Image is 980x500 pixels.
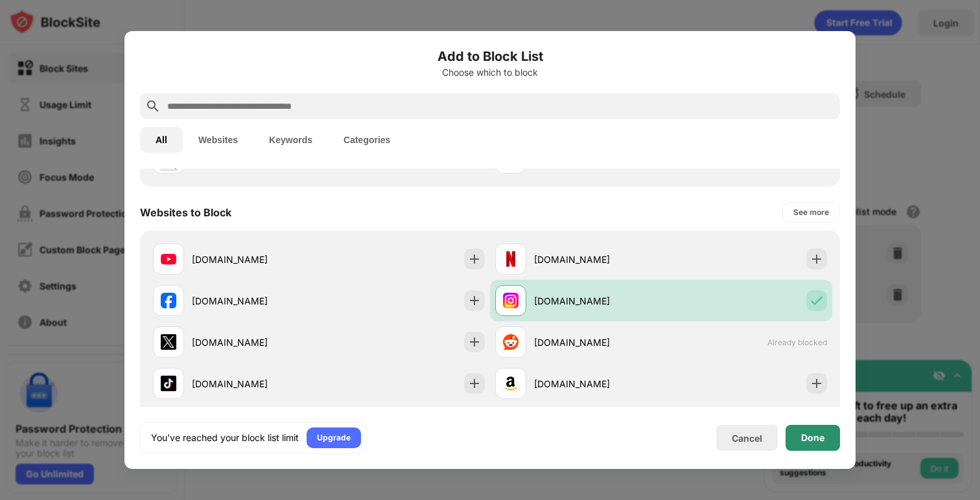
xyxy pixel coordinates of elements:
[140,127,183,153] button: All
[534,294,661,308] div: [DOMAIN_NAME]
[151,431,299,444] div: You’ve reached your block list limit
[503,293,519,308] img: favicons
[732,433,762,444] div: Cancel
[140,47,840,66] h6: Add to Block List
[192,335,319,349] div: [DOMAIN_NAME]
[140,206,231,219] div: Websites to Block
[253,127,328,153] button: Keywords
[161,251,176,267] img: favicons
[503,376,519,391] img: favicons
[534,335,661,349] div: [DOMAIN_NAME]
[145,98,161,114] img: search.svg
[192,377,319,391] div: [DOMAIN_NAME]
[793,206,829,219] div: See more
[801,433,824,443] div: Done
[317,431,351,444] div: Upgrade
[161,334,176,350] img: favicons
[534,253,661,266] div: [DOMAIN_NAME]
[328,127,406,153] button: Categories
[161,376,176,391] img: favicons
[161,293,176,308] img: favicons
[767,337,827,347] span: Already blocked
[140,67,840,78] div: Choose which to block
[192,253,319,266] div: [DOMAIN_NAME]
[534,377,661,391] div: [DOMAIN_NAME]
[503,251,519,267] img: favicons
[503,334,519,350] img: favicons
[183,127,253,153] button: Websites
[192,294,319,308] div: [DOMAIN_NAME]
